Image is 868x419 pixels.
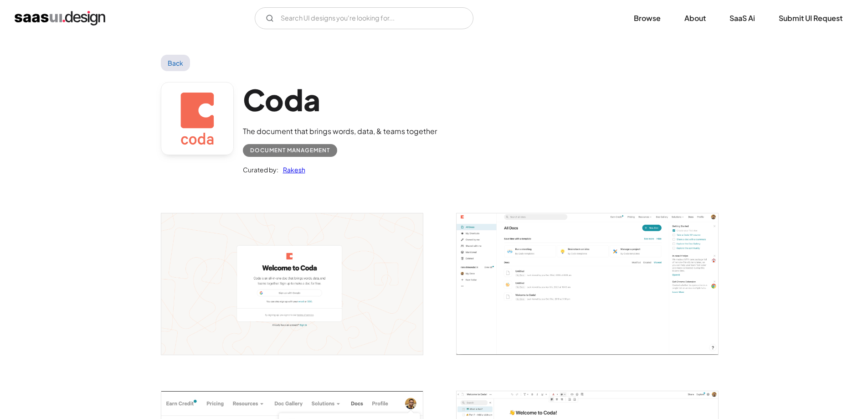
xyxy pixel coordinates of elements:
form: Email Form [255,7,473,29]
a: Submit UI Request [768,8,853,28]
input: Search UI designs you're looking for... [255,7,473,29]
img: 6016e29cab020f7a0e811e10_Coda-login.jpg [161,213,423,354]
a: SaaS Ai [719,8,766,28]
a: Back [161,55,190,71]
h1: Coda [243,82,437,117]
a: open lightbox [457,213,718,354]
img: 6016e29ccb58217d0eafdb25_Coda-welcome.jpg [457,213,718,354]
a: About [673,8,717,28]
a: Browse [623,8,672,28]
a: open lightbox [161,213,423,354]
div: Curated by: [243,164,278,175]
a: home [15,11,105,26]
div: Document Management [250,145,330,156]
a: Rakesh [278,164,305,175]
div: The document that brings words, data, & teams together [243,126,437,137]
